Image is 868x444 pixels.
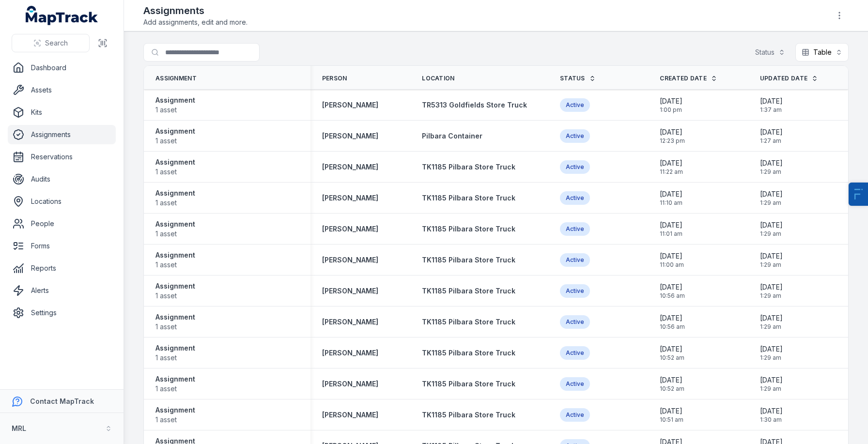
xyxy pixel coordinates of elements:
[155,374,195,394] a: Assignment1 asset
[660,168,683,176] span: 11:22 am
[322,131,378,141] a: [PERSON_NAME]
[422,75,454,82] span: Location
[760,313,783,331] time: 15/09/2025, 1:29:52 am
[322,224,378,234] a: [PERSON_NAME]
[8,103,116,122] a: Kits
[760,230,783,238] span: 1:29 am
[322,75,347,82] span: Person
[422,225,515,233] span: TK1185 Pilbara Store Truck
[155,126,195,146] a: Assignment1 asset
[8,259,116,278] a: Reports
[760,251,783,261] span: [DATE]
[155,219,195,239] a: Assignment1 asset
[155,312,195,332] a: Assignment1 asset
[760,261,783,269] span: 1:29 am
[155,105,195,115] span: 1 asset
[155,219,195,229] strong: Assignment
[422,317,515,327] a: TK1185 Pilbara Store Truck
[422,410,515,420] a: TK1185 Pilbara Store Truck
[8,80,116,100] a: Assets
[660,292,685,300] span: 10:56 am
[155,343,195,363] a: Assignment1 asset
[422,287,515,295] span: TK1185 Pilbara Store Truck
[760,137,783,145] span: 1:27 am
[660,406,683,424] time: 07/09/2025, 10:51:50 am
[660,158,683,168] span: [DATE]
[660,406,683,416] span: [DATE]
[760,406,783,416] span: [DATE]
[660,354,684,362] span: 10:52 am
[660,96,682,114] time: 09/09/2025, 1:00:04 pm
[760,375,783,393] time: 15/09/2025, 1:29:52 am
[12,34,90,52] button: Search
[322,348,378,358] strong: [PERSON_NAME]
[155,229,195,239] span: 1 asset
[760,344,783,362] time: 15/09/2025, 1:29:42 am
[155,415,195,425] span: 1 asset
[143,17,248,27] span: Add assignments, edit and more.
[660,137,685,145] span: 12:23 pm
[660,220,682,230] span: [DATE]
[760,282,783,292] span: [DATE]
[760,406,783,424] time: 15/09/2025, 1:30:03 am
[760,127,783,145] time: 15/09/2025, 1:27:40 am
[322,255,378,265] a: [PERSON_NAME]
[12,424,26,432] strong: MRL
[155,157,195,167] strong: Assignment
[660,189,682,207] time: 07/09/2025, 11:10:07 am
[422,162,515,172] a: TK1185 Pilbara Store Truck
[760,375,783,385] span: [DATE]
[422,348,515,358] a: TK1185 Pilbara Store Truck
[422,318,515,326] span: TK1185 Pilbara Store Truck
[760,158,783,176] time: 15/09/2025, 1:29:32 am
[155,198,195,208] span: 1 asset
[660,261,684,269] span: 11:00 am
[660,220,682,238] time: 07/09/2025, 11:01:35 am
[322,193,378,203] a: [PERSON_NAME]
[155,75,197,82] span: Assignment
[660,385,684,393] span: 10:52 am
[8,169,116,189] a: Audits
[660,96,682,106] span: [DATE]
[322,379,378,389] a: [PERSON_NAME]
[660,313,685,323] span: [DATE]
[322,410,378,420] a: [PERSON_NAME]
[155,188,195,208] a: Assignment1 asset
[8,303,116,322] a: Settings
[760,106,783,114] span: 1:37 am
[660,282,685,300] time: 07/09/2025, 10:56:53 am
[155,374,195,384] strong: Assignment
[660,75,717,82] a: Created Date
[155,167,195,177] span: 1 asset
[660,375,684,385] span: [DATE]
[749,43,791,61] button: Status
[760,323,783,331] span: 1:29 am
[155,312,195,322] strong: Assignment
[322,286,378,296] strong: [PERSON_NAME]
[155,157,195,177] a: Assignment1 asset
[155,281,195,291] strong: Assignment
[560,377,590,391] div: Active
[155,95,195,115] a: Assignment1 asset
[760,292,783,300] span: 1:29 am
[155,291,195,301] span: 1 asset
[322,162,378,172] strong: [PERSON_NAME]
[560,222,590,236] div: Active
[760,189,783,199] span: [DATE]
[660,106,682,114] span: 1:00 pm
[760,220,783,230] span: [DATE]
[560,129,590,143] div: Active
[760,127,783,137] span: [DATE]
[560,253,590,267] div: Active
[422,131,482,141] a: Pilbara Container
[8,281,116,300] a: Alerts
[155,384,195,394] span: 1 asset
[560,315,590,329] div: Active
[422,101,527,109] span: TR5313 Goldfields Store Truck
[760,96,783,114] time: 15/09/2025, 1:37:58 am
[8,236,116,256] a: Forms
[760,282,783,300] time: 15/09/2025, 1:29:36 am
[8,147,116,167] a: Reservations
